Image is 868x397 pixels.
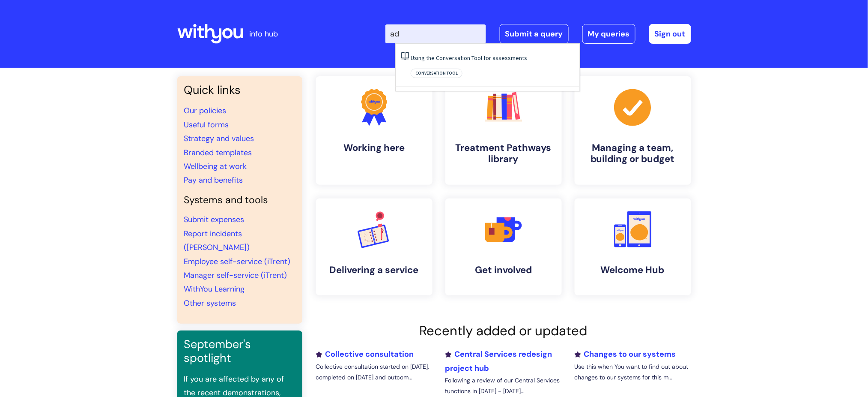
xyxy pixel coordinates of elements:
[575,76,691,185] a: Managing a team, building or budget
[184,175,243,185] a: Pay and benefits
[184,147,252,158] a: Branded templates
[574,349,676,359] a: Changes to our systems
[445,349,552,373] a: Central Services redesign project hub
[385,24,691,44] div: | -
[445,198,562,295] a: Get involved
[250,27,278,41] p: info hub
[184,194,295,206] h4: Systems and tools
[184,298,236,308] a: Other systems
[500,24,569,44] a: Submit a query
[184,337,295,365] h3: September's spotlight
[582,24,635,44] a: My queries
[582,265,684,276] h4: Welcome Hub
[184,256,291,267] a: Employee self-service (iTrent)
[575,198,691,295] a: Welcome Hub
[316,349,414,359] a: Collective consultation
[411,69,462,78] span: Conversation tool
[649,24,691,44] a: Sign out
[316,76,433,185] a: Working here
[323,142,426,153] h4: Working here
[184,133,254,144] a: Strategy and values
[184,229,250,253] a: Report incidents ([PERSON_NAME])
[184,270,287,280] a: Manager self-service (iTrent)
[184,161,247,171] a: Wellbeing at work
[445,76,562,185] a: Treatment Pathways library
[316,361,433,383] p: Collective consultation started on [DATE], completed on [DATE] and outcom...
[385,24,486,43] input: Search
[452,265,555,276] h4: Get involved
[582,142,684,165] h4: Managing a team, building or budget
[184,284,245,294] a: WithYou Learning
[184,105,227,116] a: Our policies
[316,323,691,339] h2: Recently added or updated
[184,214,245,225] a: Submit expenses
[316,198,433,295] a: Delivering a service
[184,120,229,130] a: Useful forms
[452,142,555,165] h4: Treatment Pathways library
[411,54,527,62] a: Using the Conversation Tool for assessments
[323,265,426,276] h4: Delivering a service
[184,83,295,97] h3: Quick links
[574,361,691,383] p: Use this when You want to find out about changes to our systems for this m...
[445,375,561,397] p: Following a review of our Central Services functions in [DATE] - [DATE]...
